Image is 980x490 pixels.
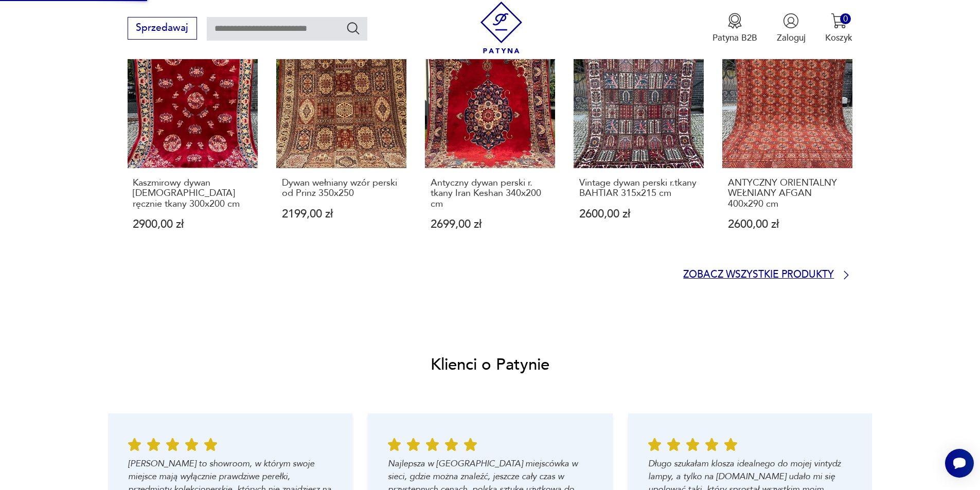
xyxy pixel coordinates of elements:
[475,2,527,53] img: Patyna - sklep z meblami i dekoracjami vintage
[783,13,799,29] img: Ikonka użytkownika
[579,178,699,199] p: Vintage dywan perski r.tkany BAHTIAR 315x215 cm
[346,21,361,35] button: Szukaj
[388,438,401,451] img: Ikona gwiazdy
[728,178,847,209] p: ANTYCZNY ORIENTALNY WEŁNIANY AFGAN 400x290 cm
[683,271,834,279] p: Zobacz wszystkie produkty
[276,38,406,255] a: Dywan wełniany wzór perski od Prinz 350x250Dywan wełniany wzór perski od Prinz 350x2502199,00 zł
[282,178,401,199] p: Dywan wełniany wzór perski od Prinz 350x250
[722,38,852,255] a: ANTYCZNY ORIENTALNY WEŁNIANY AFGAN 400x290 cmANTYCZNY ORIENTALNY WEŁNIANY AFGAN 400x290 cm2600,00 zł
[683,269,852,281] a: Zobacz wszystkie produkty
[464,438,477,451] img: Ikona gwiazdy
[945,449,974,478] iframe: Smartsupp widget button
[724,438,737,451] img: Ikona gwiazdy
[727,13,743,29] img: Ikona medalu
[204,438,217,451] img: Ikona gwiazdy
[825,13,852,44] button: 0Koszyk
[705,438,718,451] img: Ikona gwiazdy
[128,438,141,451] img: Ikona gwiazdy
[777,13,806,44] button: Zaloguj
[712,13,757,44] button: Patyna B2B
[574,38,704,255] a: Vintage dywan perski r.tkany BAHTIAR 315x215 cmVintage dywan perski r.tkany BAHTIAR 315x215 cm260...
[579,209,699,220] p: 2600,00 zł
[777,32,806,44] p: Zaloguj
[431,354,549,375] h2: Klienci o Patynie
[667,438,680,451] img: Ikona gwiazdy
[648,438,661,451] img: Ikona gwiazdy
[431,178,550,209] p: Antyczny dywan perski r. tkany Iran Keshan 340x200 cm
[407,438,420,451] img: Ikona gwiazdy
[185,438,198,451] img: Ikona gwiazdy
[166,438,179,451] img: Ikona gwiazdy
[825,32,852,44] p: Koszyk
[133,178,252,209] p: Kaszmirowy dywan [DEMOGRAPHIC_DATA] ręcznie tkany 300x200 cm
[831,13,847,29] img: Ikona koszyka
[133,219,252,230] p: 2900,00 zł
[431,219,550,230] p: 2699,00 zł
[712,13,757,44] a: Ikona medaluPatyna B2B
[282,209,401,220] p: 2199,00 zł
[425,38,555,255] a: Antyczny dywan perski r. tkany Iran Keshan 340x200 cmAntyczny dywan perski r. tkany Iran Keshan 3...
[728,219,847,230] p: 2600,00 zł
[445,438,458,451] img: Ikona gwiazdy
[147,438,160,451] img: Ikona gwiazdy
[426,438,439,451] img: Ikona gwiazdy
[712,32,757,44] p: Patyna B2B
[686,438,699,451] img: Ikona gwiazdy
[128,17,197,40] button: Sprzedawaj
[128,25,197,33] a: Sprzedawaj
[128,38,258,255] a: Kaszmirowy dywan chiński ręcznie tkany 300x200 cmKaszmirowy dywan [DEMOGRAPHIC_DATA] ręcznie tkan...
[840,13,851,24] div: 0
